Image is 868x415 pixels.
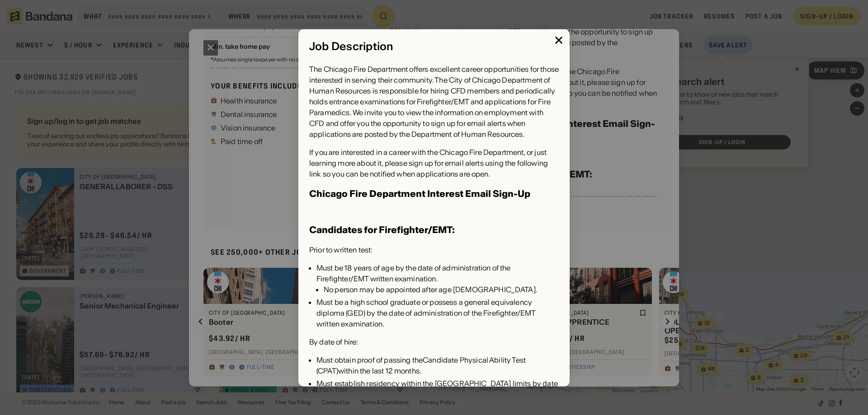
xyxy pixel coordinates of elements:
div: Must be 18 years of age by the date of administration of the Firefighter/EMT written examination. [316,262,559,295]
div: Prior to written test: [309,244,373,255]
a: Chicago Fire Department Interest Email Sign-Up [309,188,530,199]
a: Candidate Physical Ability Test (CPAT) [316,355,526,375]
div: No person may be appointed after age [DEMOGRAPHIC_DATA]. [324,284,559,295]
div: By date of hire: [309,336,358,347]
div: Job Description [309,40,559,53]
div: Must be a high school graduate or possess a general equivalency diploma (GED) by the date of admi... [316,297,559,329]
div: The Chicago Fire Department offers excellent career opportunities for those interested in serving... [309,64,559,140]
div: Must obtain proof of passing the within the last 12 months. [316,354,559,376]
div: Must establish residency within the [GEOGRAPHIC_DATA] limits by date of hire. [316,378,559,400]
h3: Candidates for Firefighter/EMT: [309,223,455,237]
div: If you are interested in a career with the Chicago Fire Department, or just learning more about i... [309,147,559,179]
